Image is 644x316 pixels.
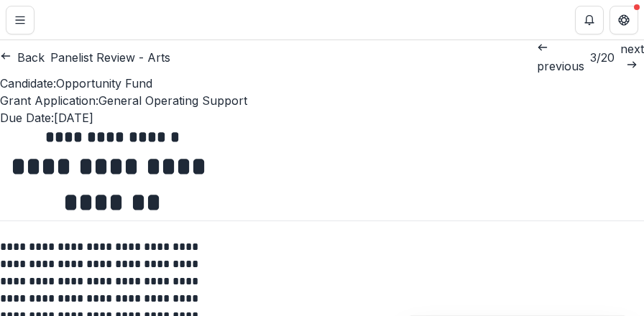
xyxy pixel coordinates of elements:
p: next [620,40,644,57]
h2: Panelist Review - Arts [50,49,170,66]
a: previous [537,40,584,75]
button: Get Help [609,6,638,34]
a: next [620,40,644,75]
button: Toggle Menu [6,6,34,34]
p: 3 / 20 [590,49,615,66]
button: Notifications [575,6,604,34]
p: previous [537,57,584,75]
